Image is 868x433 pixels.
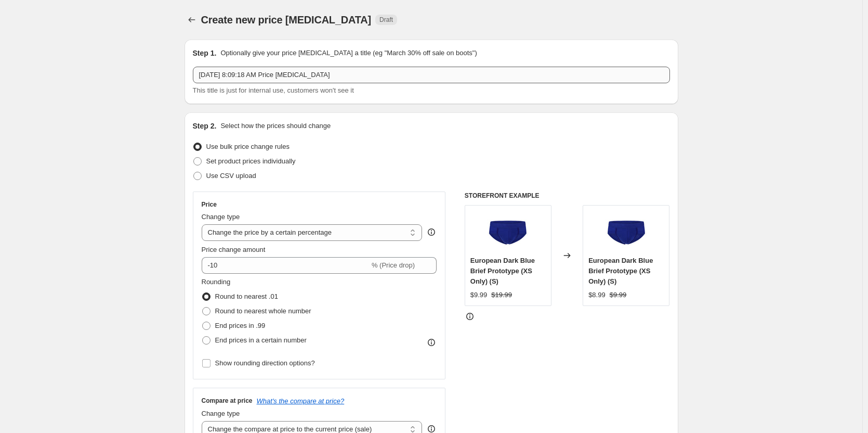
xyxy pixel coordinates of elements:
[202,278,231,286] span: Rounding
[379,16,393,24] span: Draft
[215,292,278,300] span: Round to nearest .01
[487,211,529,252] img: 711841530921_barkblue_1_80x.jpg
[215,359,315,367] span: Show rounding direction options?
[202,257,370,274] input: -15
[465,192,670,200] h6: STOREFRONT EXAMPLE
[215,307,311,315] span: Round to nearest whole number
[202,410,240,417] span: Change type
[588,257,653,285] span: European Dark Blue Brief Prototype (XS Only) (S)
[193,67,670,83] input: 30% off holiday sale
[610,290,627,300] strike: $9.99
[193,121,217,131] h2: Step 2.
[470,290,488,300] div: $9.99
[202,246,266,253] span: Price change amount
[215,322,266,329] span: End prices in .99
[220,121,331,131] p: Select how the prices should change
[470,257,535,285] span: European Dark Blue Brief Prototype (XS Only) (S)
[202,397,253,405] h3: Compare at price
[491,290,512,300] strike: $19.99
[372,261,415,269] span: % (Price drop)
[606,211,647,252] img: 711841530921_barkblue_1_80x.jpg
[202,213,240,221] span: Change type
[588,290,606,300] div: $8.99
[202,200,217,209] h3: Price
[426,227,437,237] div: help
[257,397,345,405] button: What's the compare at price?
[215,336,307,344] span: End prices in a certain number
[206,143,290,150] span: Use bulk price change rules
[206,172,256,180] span: Use CSV upload
[220,48,477,58] p: Optionally give your price [MEDICAL_DATA] a title (eg "March 30% off sale on boots")
[193,48,217,58] h2: Step 1.
[193,86,354,94] span: This title is just for internal use, customers won't see it
[206,157,296,165] span: Set product prices individually
[201,14,372,26] span: Create new price [MEDICAL_DATA]
[185,12,199,27] button: Price change jobs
